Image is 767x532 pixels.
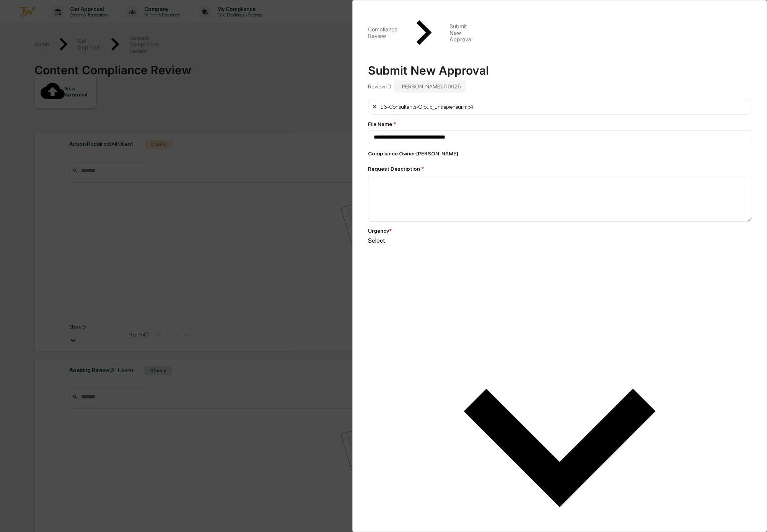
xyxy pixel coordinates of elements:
div: Compliance Review [368,26,397,39]
span: Pylon [76,27,93,33]
a: Powered byPylon [54,26,93,33]
div: Review ID: [368,83,392,90]
div: Request Description [368,166,752,172]
div: [PERSON_NAME]-00025 [394,80,466,93]
div: Select [368,237,752,244]
div: File Name [368,121,752,127]
div: Submit New Approval [449,23,475,42]
div: E3-Consultants-Group_Entrepreneur.mp4 [381,104,473,110]
div: Compliance Owner : [PERSON_NAME] [368,150,752,157]
div: Urgency [368,228,392,234]
div: Submit New Approval [368,57,752,77]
